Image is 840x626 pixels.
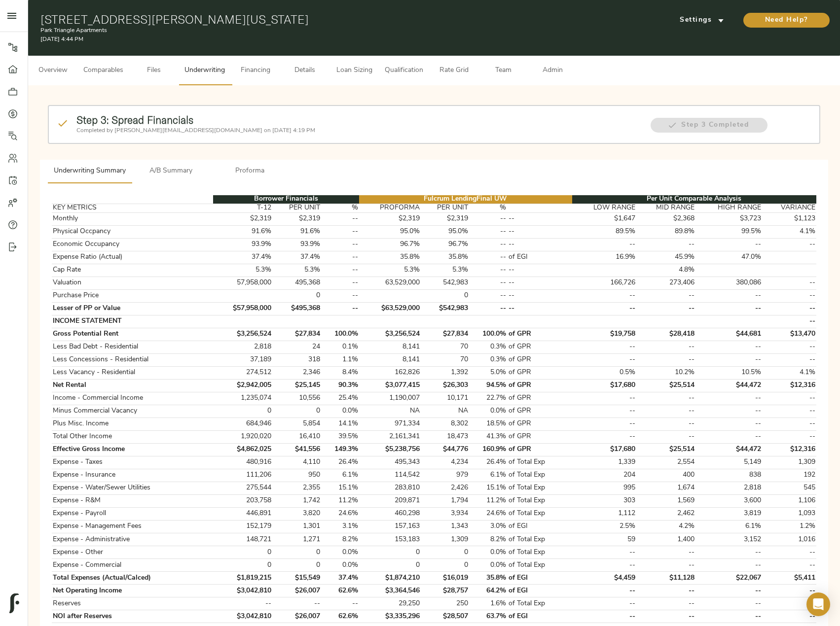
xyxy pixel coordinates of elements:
[52,366,213,379] td: Less Vacancy - Residential
[421,405,470,417] td: NA
[52,289,213,302] td: Purchase Price
[40,26,565,35] p: Park Triangle Apartments
[696,417,763,430] td: --
[470,379,508,392] td: 94.5%
[763,289,816,302] td: --
[272,430,321,443] td: 16,410
[138,165,205,177] span: A/B Summary
[359,379,421,392] td: $3,077,415
[636,264,696,277] td: 4.8%
[421,277,470,289] td: 542,983
[272,482,321,494] td: 2,355
[52,379,213,392] td: Net Rental
[321,456,359,469] td: 26.4%
[572,204,637,212] th: LOW RANGE
[421,341,470,353] td: 70
[213,494,273,507] td: 203,758
[696,328,763,341] td: $44,681
[52,315,213,328] td: INCOME STATEMENT
[321,289,359,302] td: --
[806,592,830,616] div: Open Intercom Messenger
[470,417,508,430] td: 18.5%
[213,353,273,366] td: 37,189
[421,456,470,469] td: 4,234
[763,392,816,405] td: --
[217,165,284,177] span: Proforma
[421,417,470,430] td: 8,302
[763,456,816,469] td: 1,309
[213,430,273,443] td: 1,920,020
[508,238,572,251] td: --
[52,353,213,366] td: Less Concessions - Residential
[359,366,421,379] td: 162,826
[508,494,572,507] td: of Total Exp
[76,113,193,126] strong: Step 3: Spread Financials
[321,251,359,264] td: --
[321,328,359,341] td: 100.0%
[359,302,421,315] td: $63,529,000
[636,341,696,353] td: --
[40,35,565,44] p: [DATE] 4:44 PM
[52,392,213,405] td: Income - Commercial Income
[572,353,637,366] td: --
[272,392,321,405] td: 10,556
[213,328,273,341] td: $3,256,524
[636,443,696,456] td: $25,514
[572,482,637,494] td: 995
[435,65,473,77] span: Rate Grid
[470,264,508,277] td: --
[272,494,321,507] td: 1,742
[52,405,213,417] td: Minus Commercial Vacancy
[572,238,637,251] td: --
[321,341,359,353] td: 0.1%
[321,405,359,417] td: 0.0%
[213,469,273,482] td: 111,206
[421,494,470,507] td: 1,794
[508,379,572,392] td: of GPR
[636,353,696,366] td: --
[213,212,273,225] td: $2,319
[508,289,572,302] td: --
[508,366,572,379] td: of GPR
[52,264,213,277] td: Cap Rate
[696,353,763,366] td: --
[272,264,321,277] td: 5.3%
[636,225,696,238] td: 89.8%
[763,353,816,366] td: --
[286,65,324,77] span: Details
[321,469,359,482] td: 6.1%
[470,405,508,417] td: 0.0%
[572,456,637,469] td: 1,339
[470,366,508,379] td: 5.0%
[508,482,572,494] td: of Total Exp
[508,264,572,277] td: --
[470,277,508,289] td: --
[76,126,641,135] p: Completed by [PERSON_NAME][EMAIL_ADDRESS][DOMAIN_NAME] on [DATE] 4:19 PM
[52,204,213,212] th: KEY METRICS
[484,65,522,77] span: Team
[636,212,696,225] td: $2,368
[696,482,763,494] td: 2,818
[572,379,637,392] td: $17,680
[213,443,273,456] td: $4,862,025
[213,405,273,417] td: 0
[213,225,273,238] td: 91.6%
[508,392,572,405] td: of GPR
[696,277,763,289] td: 380,086
[83,65,123,77] span: Comparables
[421,392,470,405] td: 10,171
[421,204,470,212] th: PER UNIT
[636,204,696,212] th: MID RANGE
[213,456,273,469] td: 480,916
[696,225,763,238] td: 99.5%
[184,65,225,77] span: Underwriting
[359,353,421,366] td: 8,141
[572,225,637,238] td: 89.5%
[272,443,321,456] td: $41,556
[52,456,213,469] td: Expense - Taxes
[763,302,816,315] td: --
[763,341,816,353] td: --
[636,379,696,392] td: $25,514
[696,238,763,251] td: --
[421,430,470,443] td: 18,473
